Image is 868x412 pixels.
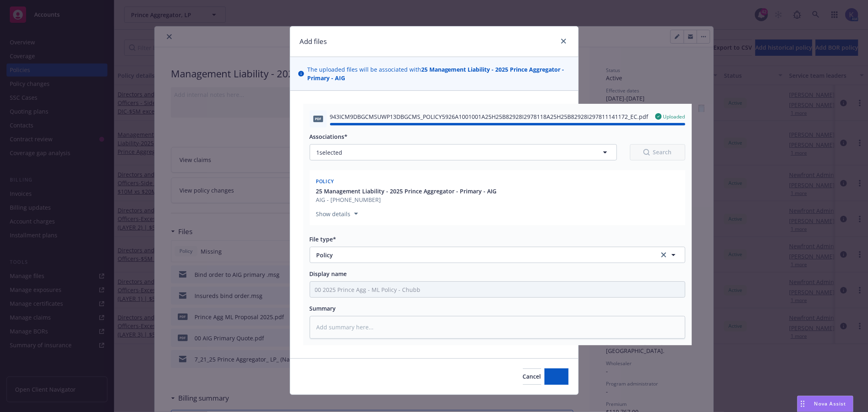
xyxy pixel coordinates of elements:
button: Nova Assist [797,396,853,412]
span: File type* [310,235,337,243]
span: Display name [310,270,347,278]
span: Nova Assist [814,400,846,407]
span: Cancel [523,373,541,380]
span: Add files [544,373,568,380]
button: Add files [544,368,568,385]
div: Drag to move [798,396,808,412]
input: Add display name here... [310,282,685,297]
span: Summary [310,305,336,312]
button: Cancel [523,368,541,385]
span: Policy [317,251,634,259]
button: Policy [310,247,685,263]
